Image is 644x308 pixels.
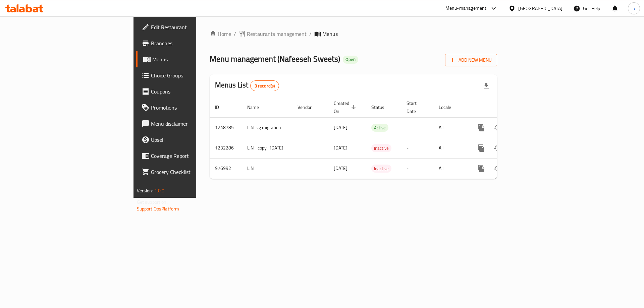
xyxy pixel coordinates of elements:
span: Active [371,124,388,132]
a: Coverage Report [136,148,241,164]
div: Export file [478,78,494,94]
a: Menu disclaimer [136,116,241,132]
span: [DATE] [334,123,347,132]
a: Grocery Checklist [136,164,241,180]
div: Inactive [371,165,391,173]
div: Menu-management [445,4,487,12]
a: Choice Groups [136,67,241,83]
span: Add New Menu [450,56,492,64]
a: Promotions [136,100,241,116]
a: Support.OpsPlatform [137,204,179,213]
table: enhanced table [210,97,543,179]
span: Coverage Report [151,152,236,160]
div: [GEOGRAPHIC_DATA] [518,5,562,12]
span: Menu management ( Nafeeseh Sweets ) [210,51,340,66]
span: Restaurants management [247,30,307,38]
a: Menus [136,51,241,67]
span: Name [247,103,268,111]
span: Start Date [407,99,425,115]
button: more [473,161,489,177]
span: Open [343,57,358,62]
td: All [433,138,468,158]
span: [DATE] [334,164,347,173]
div: Open [343,56,358,64]
a: Restaurants management [239,30,307,38]
a: Upsell [136,132,241,148]
span: b [633,5,635,12]
th: Actions [468,97,543,118]
span: [DATE] [334,143,347,152]
span: Edit Restaurant [151,23,236,31]
button: Add New Menu [445,54,497,66]
span: ID [215,103,228,111]
button: Change Status [489,140,505,156]
a: Edit Restaurant [136,19,241,35]
a: Branches [136,35,241,51]
td: All [433,117,468,138]
span: Upsell [151,136,236,144]
span: 1.0.0 [154,186,165,195]
span: Version: [137,186,153,195]
span: Inactive [371,165,391,173]
li: / [309,30,312,38]
div: Inactive [371,144,391,152]
span: Created On [334,99,358,115]
td: All [433,158,468,179]
span: Locale [439,103,460,111]
h2: Menus List [215,80,279,91]
span: Menus [322,30,338,38]
span: Inactive [371,144,391,152]
span: Branches [151,39,236,47]
span: Promotions [151,104,236,112]
span: Vendor [298,103,320,111]
span: Status [371,103,393,111]
span: Menu disclaimer [151,120,236,128]
span: Coupons [151,87,236,96]
td: - [401,117,433,138]
td: - [401,158,433,179]
a: Coupons [136,83,241,100]
td: L.N [242,158,292,179]
td: L.N -cg migration [242,117,292,138]
span: Menus [152,55,236,63]
button: more [473,140,489,156]
td: - [401,138,433,158]
span: 3 record(s) [251,83,279,89]
button: more [473,120,489,136]
td: L.N _copy_[DATE] [242,138,292,158]
div: Total records count [250,80,279,91]
span: Choice Groups [151,71,236,79]
nav: breadcrumb [210,30,497,38]
span: Get support on: [137,198,168,206]
button: Change Status [489,120,505,136]
span: Grocery Checklist [151,168,236,176]
button: Change Status [489,161,505,177]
